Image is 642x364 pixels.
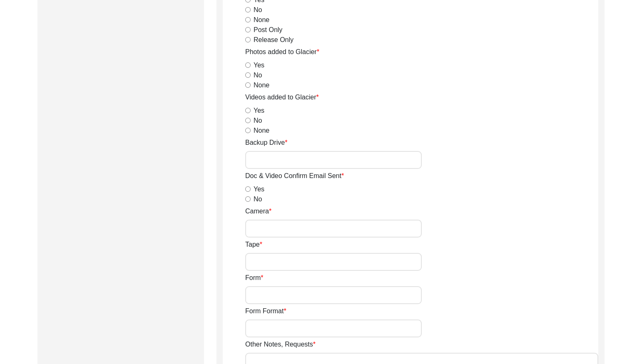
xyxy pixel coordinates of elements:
[254,106,264,116] label: Yes
[254,5,262,15] label: No
[254,35,294,45] label: Release Only
[245,47,319,57] label: Photos added to Glacier
[245,273,264,283] label: Form
[254,194,262,204] label: No
[254,60,264,70] label: Yes
[254,25,282,35] label: Post Only
[254,15,269,25] label: None
[245,171,344,181] label: Doc & Video Confirm Email Sent
[245,306,286,316] label: Form Format
[245,240,262,250] label: Tape
[254,126,269,136] label: None
[254,116,262,126] label: No
[245,138,287,148] label: Backup Drive
[254,184,264,194] label: Yes
[254,80,269,90] label: None
[254,70,262,80] label: No
[245,206,271,216] label: Camera
[245,339,316,349] label: Other Notes, Requests
[245,92,319,102] label: Videos added to Glacier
